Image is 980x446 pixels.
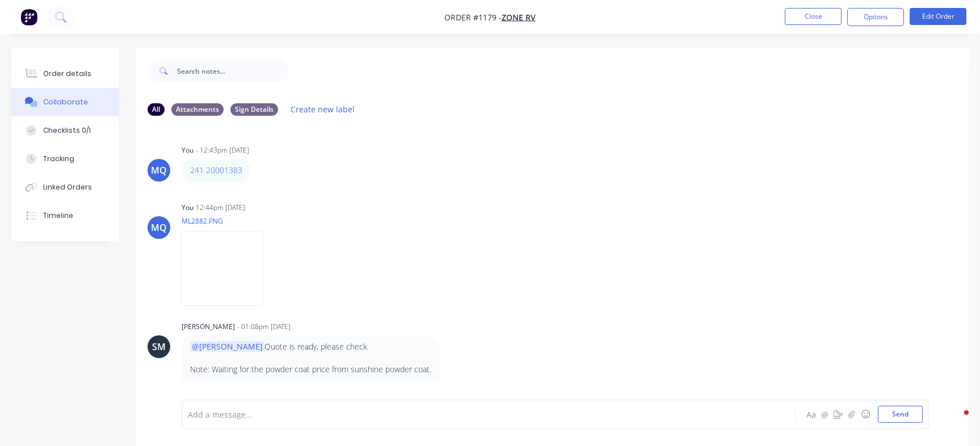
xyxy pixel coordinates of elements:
[20,9,37,26] img: Factory
[43,97,88,107] div: Collaborate
[43,125,91,136] div: Checklists 0/1
[285,102,361,117] button: Create new label
[859,407,872,421] button: ☺
[804,407,818,421] button: Aa
[196,203,245,213] div: 12:44pm [DATE]
[941,407,969,435] iframe: Intercom live chat
[847,8,904,26] button: Options
[878,406,923,423] button: Send
[43,69,91,79] div: Order details
[196,145,249,155] div: - 12:43pm [DATE]
[11,88,119,116] button: Collaborate
[182,145,194,155] div: You
[190,364,431,375] p: Note: Waiting for the powder coat price from sunshine powder coat.
[182,216,275,226] p: ML2882.PNG
[43,182,92,192] div: Linked Orders
[230,103,278,116] div: Sign Details
[237,322,291,332] div: - 01:08pm [DATE]
[190,341,431,352] p: Quote is ready, please check
[502,12,536,23] a: Zone RV
[152,340,166,354] div: SM
[182,203,194,213] div: You
[182,322,235,332] div: [PERSON_NAME]
[11,145,119,173] button: Tracking
[910,8,966,25] button: Edit Order
[11,60,119,88] button: Order details
[785,8,842,25] button: Close
[171,103,224,116] div: Attachments
[43,154,74,164] div: Tracking
[818,407,831,421] button: @
[11,201,119,230] button: Timeline
[177,60,289,82] input: Search notes...
[444,12,502,23] span: Order #1179 -
[11,173,119,201] button: Linked Orders
[151,221,167,234] div: MQ
[43,211,73,221] div: Timeline
[148,103,165,116] div: All
[190,341,264,352] span: @[PERSON_NAME]
[151,163,167,177] div: MQ
[190,165,242,175] a: 241 20001383
[11,116,119,145] button: Checklists 0/1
